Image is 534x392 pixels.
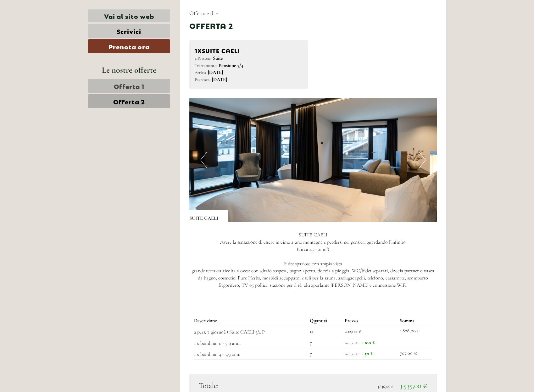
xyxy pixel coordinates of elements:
[88,64,170,76] div: Le nostre offerte
[194,326,307,337] td: 2 pers. 7 giorno(i) Suite CAELI 3/4 P
[189,10,218,17] span: Offerta 2 di 2
[195,77,211,82] small: Partenza:
[194,337,307,348] td: 1 x bambino 0 - 3,9 anni
[345,328,361,334] span: 202,00 €
[213,55,223,61] b: Suite
[397,326,432,337] td: 2.828,00 €
[397,348,432,360] td: 707,00 €
[208,69,223,75] b: [DATE]
[307,316,342,326] th: Quantità
[212,76,227,83] b: [DATE]
[219,62,243,69] b: Pensione 3/4
[195,56,212,61] small: 4 Persone:
[114,81,144,90] span: Offerta 1
[345,352,358,356] span: 202,00 €
[88,24,170,38] a: Scrivici
[397,316,432,326] th: Somma
[194,316,307,326] th: Descrizione
[88,39,170,53] a: Prenota ora
[307,337,342,348] td: 7
[195,46,202,54] b: 1x
[195,70,207,75] small: Arrivo:
[194,380,313,391] div: Totale:
[189,231,437,289] p: SUITE CAELI Avere la sensazione di essere in cima a una montagna e perdersi nei pensieri guardand...
[200,152,207,168] button: Previous
[189,20,233,31] div: Offerta 2
[195,63,217,68] small: Trattamento:
[88,9,170,22] a: Vai al sito web
[399,381,427,390] span: 3.535,00 €
[419,152,426,168] button: Next
[307,326,342,337] td: 14
[307,348,342,360] td: 7
[345,341,358,345] span: 202,00 €
[362,351,373,357] span: - 50 %
[113,97,145,106] span: Offerta 2
[189,210,228,222] div: SUITE CAELI
[195,46,303,55] div: SUITE CAELI
[189,98,437,222] img: image
[342,316,397,326] th: Prezzo
[194,348,307,360] td: 1 x bambino 4 - 7,9 anni
[362,340,375,346] span: - 100 %
[377,384,393,389] span: 5.656,00 €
